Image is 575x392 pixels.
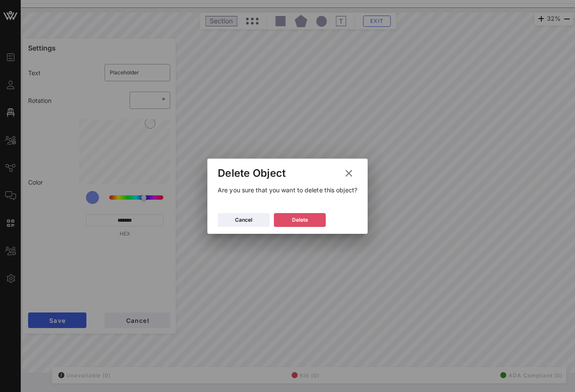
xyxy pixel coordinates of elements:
button: Delete [274,213,326,227]
p: Are you sure that you want to delete this object? [218,185,357,195]
button: Cancel [218,213,270,227]
div: Delete Object [218,167,286,180]
div: Cancel [235,216,252,224]
div: Delete [292,216,308,224]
